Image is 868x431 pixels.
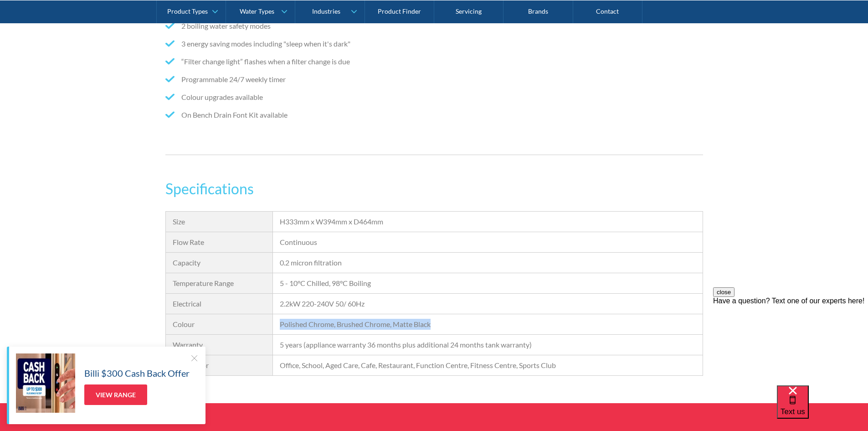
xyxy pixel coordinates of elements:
[165,56,431,67] li: “Filter change light” flashes when a filter change is due
[713,287,868,397] iframe: podium webchat widget prompt
[240,7,274,15] div: Water Types
[84,366,190,380] h5: Billi $300 Cash Back Offer
[165,178,703,200] h3: Specifications
[312,7,340,15] div: Industries
[165,74,431,85] li: Programmable 24/7 weekly timer
[280,319,695,330] div: Polished Chrome, Brushed Chrome, Matte Black
[280,237,695,248] div: Continuous
[777,385,868,431] iframe: podium webchat widget bubble
[173,360,266,371] div: Suitable for
[165,92,431,103] li: Colour upgrades available
[173,216,266,227] div: Size
[173,339,266,350] div: Warranty
[84,384,147,405] a: View Range
[280,339,695,350] div: 5 years (appliance warranty 36 months plus additional 24 months tank warranty)
[173,237,266,248] div: Flow Rate
[165,21,431,31] li: 2 boiling water safety modes
[165,38,431,49] li: 3 energy saving modes including "sleep when it's dark"
[173,319,266,330] div: Colour
[280,298,695,309] div: 2.2kW 220-240V 50/ 60Hz
[16,353,75,413] img: Billi $300 Cash Back Offer
[165,109,431,120] li: On Bench Drain Font Kit available
[167,7,208,15] div: Product Types
[280,360,695,371] div: Office, School, Aged Care, Cafe, Restaurant, Function Centre, Fitness Centre, Sports Club
[280,278,695,289] div: 5 - 10°C Chilled, 98°C Boiling
[173,278,266,289] div: Temperature Range
[173,257,266,268] div: Capacity
[280,257,695,268] div: 0.2 micron filtration
[280,216,695,227] div: H333mm x W394mm x D464mm
[173,298,266,309] div: Electrical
